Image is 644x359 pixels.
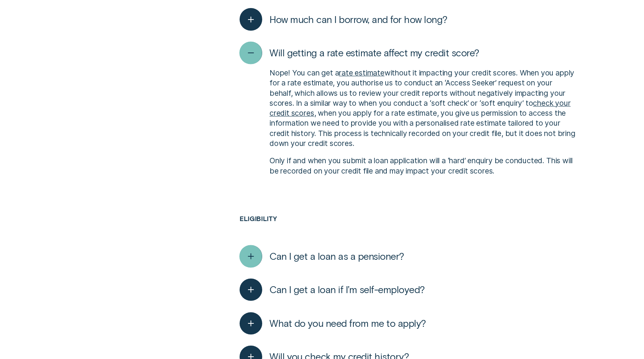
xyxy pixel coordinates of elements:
[269,156,577,176] p: Only if and when you submit a loan application will a ‘hard’ enquiry be conducted. This will be r...
[269,317,426,329] span: What do you need from me to apply?
[269,13,447,26] span: How much can I borrow, and for how long?
[240,215,576,239] h3: Eligibility
[269,98,571,118] a: check your credit scores
[240,245,404,267] button: Can I get a loan as a pensioner?
[339,68,384,77] a: rate estimate
[269,250,404,262] span: Can I get a loan as a pensioner?
[240,8,447,30] button: How much can I borrow, and for how long?
[240,312,426,334] button: What do you need from me to apply?
[240,42,479,64] button: Will getting a rate estimate affect my credit score?
[269,68,577,148] p: Nope! You can get a without it impacting your credit scores. When you apply for a rate estimate, ...
[269,284,425,296] span: Can I get a loan if I’m self-employed?
[269,47,479,59] span: Will getting a rate estimate affect my credit score?
[240,279,425,301] button: Can I get a loan if I’m self-employed?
